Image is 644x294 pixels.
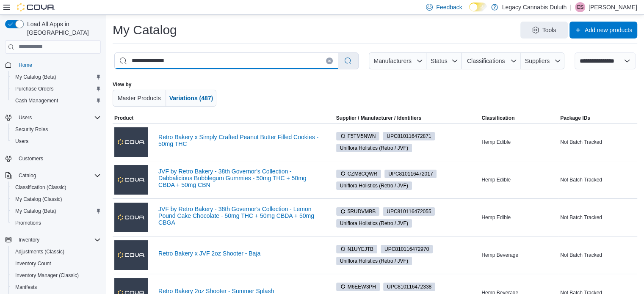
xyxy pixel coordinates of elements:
[12,282,40,292] a: Manifests
[387,283,431,291] span: UPC 810116472338
[340,245,373,253] span: N1UYEJTB
[577,2,584,12] span: CS
[12,96,101,106] span: Cash Management
[15,272,79,279] span: Inventory Manager (Classic)
[12,84,57,94] a: Purchase Orders
[2,234,104,246] button: Inventory
[589,2,637,12] p: [PERSON_NAME]
[12,96,61,106] a: Cash Management
[336,115,421,121] div: Supplier / Manufacturer / Identifiers
[12,124,101,135] span: Security Roles
[15,85,54,92] span: Purchase Orders
[560,115,590,121] span: Package IDs
[12,218,44,228] a: Promotions
[575,2,585,12] div: Calvin Stuart
[324,115,421,121] span: Supplier / Manufacturer / Identifiers
[336,245,377,253] span: N1UYEJTB
[12,136,32,146] a: Users
[340,132,376,140] span: F5TM5NWN
[15,113,35,123] button: Users
[340,170,378,178] span: CZM8CQWR
[481,115,514,121] span: Classification
[336,170,381,178] span: CZM8CQWR
[113,90,166,107] button: Master Products
[542,26,556,34] span: Tools
[114,203,148,232] img: JVF by Retro Bakery - 38th Governor's Collection - Lemon Pound Cake Chocolate - 50mg THC + 50mg C...
[15,60,36,70] a: Home
[340,182,408,190] span: Uniflora Holistics (Retro / JVF)
[384,245,429,253] span: UPC 810116472970
[8,281,104,293] button: Manifests
[15,235,101,245] span: Inventory
[384,170,437,178] span: UPC810116472017
[113,81,131,88] label: View by
[383,132,435,140] span: UPC810116472871
[480,212,558,223] div: Hemp Edible
[436,3,462,11] span: Feedback
[469,3,487,11] input: Dark Mode
[114,165,148,195] img: JVF by Retro Bakery - 38th Governor's Collection - Dabbalicious Bubblegum Gummies - 50mg THC + 50...
[15,235,43,245] button: Inventory
[8,258,104,269] button: Inventory Count
[8,246,104,258] button: Adjustments (Classic)
[570,2,572,12] p: |
[585,26,632,34] span: Add new products
[12,282,101,292] span: Manifests
[158,206,321,226] a: JVF by Retro Bakery - 38th Governor's Collection - Lemon Pound Cake Chocolate - 50mg THC + 50mg C...
[480,137,558,147] div: Hemp Edible
[387,132,431,140] span: UPC 810116472871
[166,90,217,107] button: Variations (487)
[19,172,36,179] span: Catalog
[340,283,376,291] span: M6EEW3PH
[426,52,462,69] button: Status
[326,58,333,64] button: Clear input
[15,196,62,203] span: My Catalog (Classic)
[12,124,51,135] a: Security Roles
[12,247,68,257] a: Adjustments (Classic)
[12,270,82,280] a: Inventory Manager (Classic)
[17,3,55,11] img: Cova
[8,71,104,83] button: My Catalog (Beta)
[15,97,58,104] span: Cash Management
[2,59,104,71] button: Home
[15,170,39,181] button: Catalog
[525,58,550,64] span: Suppliers
[558,212,637,223] div: Not Batch Tracked
[15,154,47,164] a: Customers
[12,270,101,280] span: Inventory Manager (Classic)
[340,144,408,152] span: Uniflora Holistics (Retro / JVF)
[467,58,505,64] span: Classifications
[15,153,101,164] span: Customers
[19,114,32,121] span: Users
[569,22,637,38] button: Add new products
[387,208,431,215] span: UPC 810116472055
[2,152,104,165] button: Customers
[381,245,433,253] span: UPC810116472970
[12,218,101,228] span: Promotions
[373,58,411,64] span: Manufacturers
[8,193,104,205] button: My Catalog (Classic)
[169,95,213,102] span: Variations (487)
[8,205,104,217] button: My Catalog (Beta)
[158,168,321,188] a: JVF by Retro Bakery - 38th Governor's Collection - Dabbalicious Bubblegum Gummies - 50mg THC + 50...
[336,219,412,228] span: Uniflora Holistics (Retro / JVF)
[19,236,39,243] span: Inventory
[480,175,558,185] div: Hemp Edible
[558,175,637,185] div: Not Batch Tracked
[15,248,64,255] span: Adjustments (Classic)
[12,194,66,204] a: My Catalog (Classic)
[336,181,412,190] span: Uniflora Holistics (Retro / JVF)
[469,11,470,12] span: Dark Mode
[12,182,70,192] a: Classification (Classic)
[114,127,148,157] img: Retro Bakery x Simply Crafted Peanut Butter Filled Cookies - 50mg THC
[336,207,380,216] span: 5RUDVMBB
[12,194,101,204] span: My Catalog (Classic)
[15,60,101,70] span: Home
[12,72,60,82] a: My Catalog (Beta)
[15,170,101,181] span: Catalog
[336,144,412,152] span: Uniflora Holistics (Retro / JVF)
[462,52,520,69] button: Classifications
[12,72,101,82] span: My Catalog (Beta)
[2,112,104,124] button: Users
[24,20,101,37] span: Load All Apps in [GEOGRAPHIC_DATA]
